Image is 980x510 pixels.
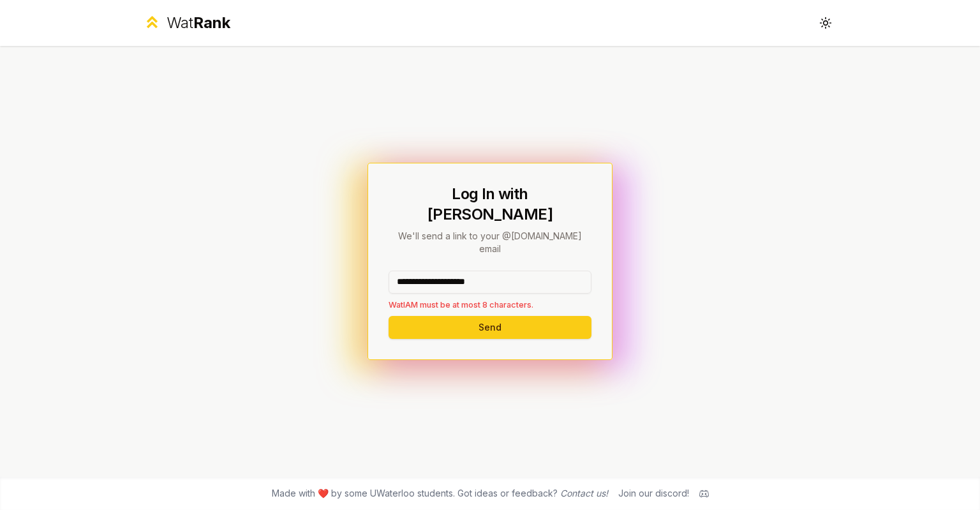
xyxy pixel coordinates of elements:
div: Join our discord! [618,487,689,500]
span: Made with ❤️ by some UWaterloo students. Got ideas or feedback? [272,487,608,500]
button: Send [389,316,591,339]
p: We'll send a link to your @[DOMAIN_NAME] email [389,230,591,255]
h1: Log In with [PERSON_NAME] [389,184,591,225]
span: Rank [193,13,230,32]
div: Wat [167,13,230,33]
p: WatIAM must be at most 8 characters. [389,299,591,311]
a: WatRank [143,13,230,33]
a: Contact us! [560,488,608,499]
